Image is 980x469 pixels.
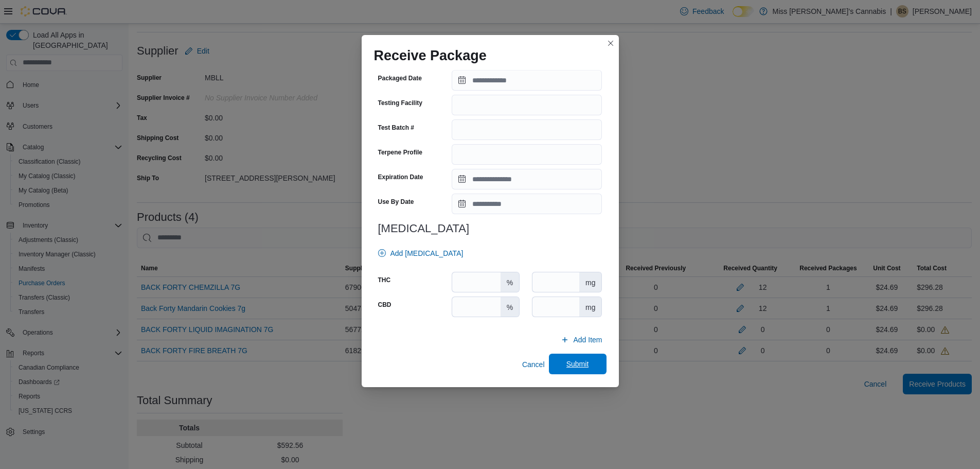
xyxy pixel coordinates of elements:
span: Add Item [573,335,602,345]
h1: Receive Package [374,47,487,64]
label: THC [378,276,391,284]
button: Cancel [518,354,549,375]
input: Press the down key to open a popover containing a calendar. [452,70,602,91]
button: Closes this modal window [604,37,617,49]
button: Add [MEDICAL_DATA] [374,243,468,264]
span: Submit [566,359,589,369]
span: Cancel [522,359,545,370]
button: Submit [549,354,607,374]
div: % [501,272,519,292]
label: Testing Facility [378,99,422,107]
span: Add [MEDICAL_DATA] [390,248,464,258]
label: Use By Date [378,198,414,206]
div: mg [579,297,601,317]
div: % [501,297,519,317]
button: Add Item [557,329,606,350]
label: Terpene Profile [378,148,422,157]
label: Packaged Date [378,74,422,82]
input: Press the down key to open a popover containing a calendar. [452,169,602,189]
label: Expiration Date [378,173,423,181]
h3: [MEDICAL_DATA] [378,222,602,235]
div: mg [579,272,601,292]
label: Test Batch # [378,124,414,132]
input: Press the down key to open a popover containing a calendar. [452,194,602,214]
label: CBD [378,301,391,309]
